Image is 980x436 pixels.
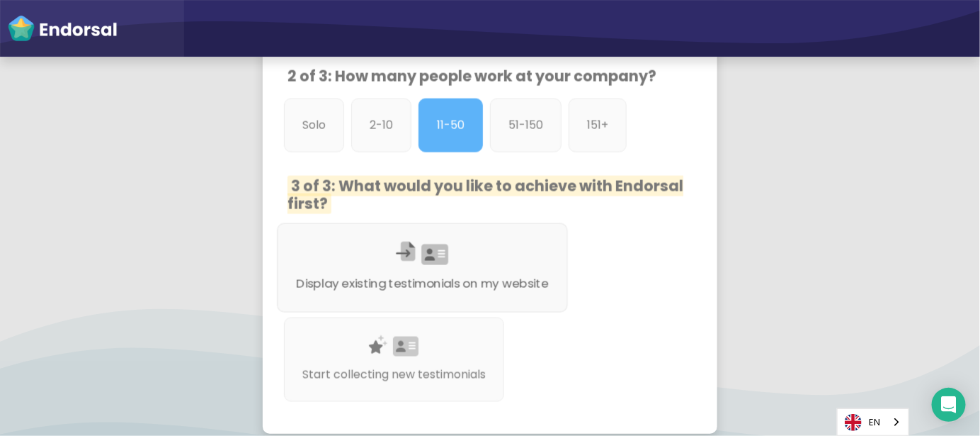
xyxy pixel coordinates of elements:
p: Start collecting new testimonials [302,367,486,384]
p: 51-150 [508,117,543,134]
p: 11-50 [437,117,465,134]
p: 2-10 [370,117,393,134]
span: 3 of 3: What would you like to achieve with Endorsal first? [287,176,683,214]
p: 151+ [587,117,608,134]
p: Solo [302,117,326,134]
span: 2 of 3: How many people work at your company? [287,66,656,86]
a: EN [838,409,908,435]
div: Language [837,408,909,436]
aside: Language selected: English [837,408,909,436]
img: endorsal-logo-white@2x.png [7,14,118,43]
div: Open Intercom Messenger [932,388,966,422]
p: Display existing testimonials on my website [297,275,549,293]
